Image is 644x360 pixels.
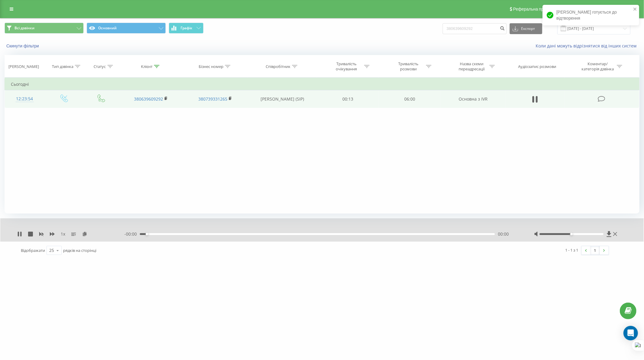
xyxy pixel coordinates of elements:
a: 380639609292 [134,96,163,102]
div: Співробітник [266,64,290,69]
button: Експорт [510,23,542,34]
div: Open Intercom Messenger [623,326,638,340]
button: Скинути фільтри [5,43,42,49]
button: Основний [87,23,166,34]
span: рядків на сторінці [63,248,96,253]
div: Тривалість очікування [330,61,363,72]
div: Коментар/категорія дзвінка [580,61,615,72]
div: Бізнес номер [199,64,223,69]
div: Accessibility label [146,233,148,235]
div: Accessibility label [570,233,573,235]
div: Аудіозапис розмови [518,64,556,69]
span: Реферальна програма [513,7,558,11]
a: 1 [591,246,600,255]
button: Всі дзвінки [5,23,84,34]
span: Відображати [21,248,45,253]
div: [PERSON_NAME] готується до відтворення [543,5,639,25]
div: [PERSON_NAME] [8,64,39,69]
span: 00:00 [498,231,509,237]
span: Графік [181,26,192,30]
td: [PERSON_NAME] (SIP) [248,90,317,108]
div: Тип дзвінка [52,64,73,69]
div: 25 [49,247,54,253]
div: Тривалість розмови [392,61,425,72]
div: 1 - 1 з 1 [566,247,578,253]
button: Графік [169,23,203,34]
a: 380739331265 [198,96,227,102]
td: Основна з IVR [441,90,505,108]
span: - 00:00 [124,231,140,237]
span: Всі дзвінки [14,26,34,31]
td: 06:00 [379,90,441,108]
div: Назва схеми переадресації [456,61,488,72]
input: Пошук за номером [443,23,507,34]
div: Клієнт [141,64,152,69]
td: Сьогодні [5,78,639,90]
span: 1 x [61,231,65,237]
td: 00:13 [317,90,379,108]
button: close [633,7,637,12]
div: Статус [94,64,106,69]
a: Коли дані можуть відрізнятися вiд інших систем [536,43,639,49]
div: 12:23:54 [11,93,38,105]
